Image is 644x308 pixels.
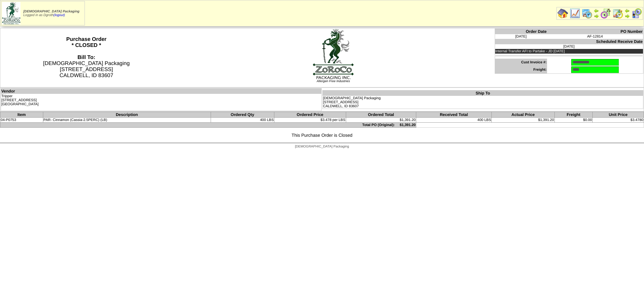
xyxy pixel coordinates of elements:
th: Purchase Order * CLOSED * [0,28,173,87]
img: arrowleft.gif [625,8,630,13]
span: Logged in as Dgroth [23,10,79,17]
td: [DEMOGRAPHIC_DATA] Packaging [STREET_ADDRESS] CALDWELL, ID 83607 [323,96,643,109]
td: Freight: [495,66,547,74]
img: arrowright.gif [625,13,630,19]
td: [DATE] [495,34,547,39]
td: Cust Invoice #: [495,59,547,66]
img: calendarblend.gif [600,8,611,19]
td: $0.00 [554,118,592,123]
img: arrowright.gif [594,13,599,19]
img: zoroco-logo-small.webp [2,2,20,24]
td: Internal Transfer AFI to Partake - JD [DATE] [495,49,643,54]
th: Received Total [416,112,492,118]
th: Order Date [495,29,547,35]
td: 400 LBS [416,118,492,123]
img: home.gif [557,8,568,19]
td: $3.4780 [592,118,644,123]
th: Ordered Total [346,112,416,118]
td: 400 LBS [211,118,274,123]
span: [DEMOGRAPHIC_DATA] Packaging [23,10,79,13]
td: [DATE] [495,44,643,49]
th: Actual Price [492,112,555,118]
th: Vendor [1,88,322,94]
img: calendarinout.gif [612,8,623,19]
td: Tripper [STREET_ADDRESS] [GEOGRAPHIC_DATA] [1,94,322,111]
th: Item [0,112,43,118]
img: arrowleft.gif [594,8,599,13]
th: Ship To [323,90,643,96]
td: Total PO (Original): $1,391.20 [0,123,416,128]
th: Description [43,112,211,118]
img: calendarprod.gif [582,8,592,19]
img: logoBig.jpg [312,28,354,79]
img: calendarcustomer.gif [631,8,642,19]
th: Unit Price [592,112,644,118]
td: $1,391.20 [492,118,555,123]
th: Freight [554,112,592,118]
td: 04-P0753 [0,118,43,123]
td: AF-12814 [547,34,643,39]
span: [DEMOGRAPHIC_DATA] Packaging [STREET_ADDRESS] CALDWELL, ID 83607 [43,55,129,78]
th: PO Number [547,29,643,35]
td: $3.478 per LBS [274,118,346,123]
th: Scheduled Receive Date [495,39,643,44]
td: PAR- Cinnamon (Cassia-2.5PERC) (LB) [43,118,211,123]
a: (logout) [54,13,65,17]
span: [DEMOGRAPHIC_DATA] Packaging [295,145,349,148]
th: Ordered Qty [211,112,274,118]
span: Allergen Free Industries [317,79,350,83]
th: Ordered Price [274,112,346,118]
strong: Bill To: [77,55,95,60]
td: $1,391.20 [346,118,416,123]
img: line_graph.gif [570,8,580,19]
